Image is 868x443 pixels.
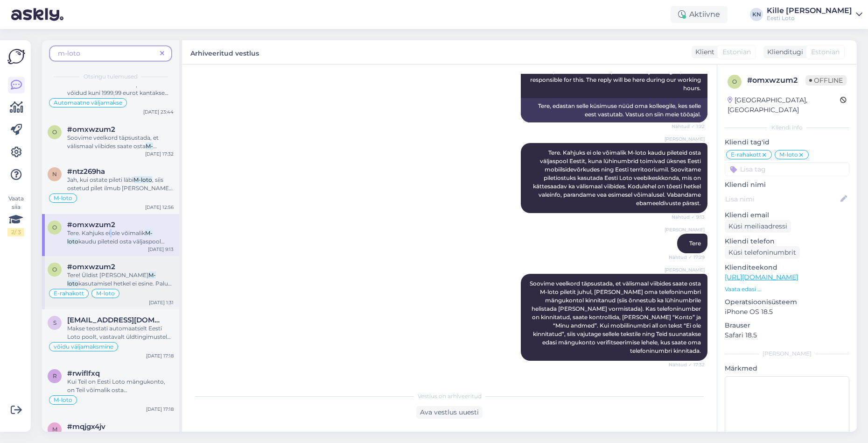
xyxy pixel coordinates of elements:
[53,372,57,379] span: r
[767,7,852,14] div: Kille [PERSON_NAME]
[669,254,705,261] span: Nähtud ✓ 17:29
[418,392,482,400] span: Vestlus on arhiveeritud
[58,49,80,57] span: m-loto
[149,299,174,306] div: [DATE] 1:31
[67,316,164,324] span: saultoomas@gmail.com
[521,98,707,122] div: Tere, edastan selle küsimuse nüüd oma kolleegile, kes selle eest vastutab. Vastus on siin meie tö...
[722,47,751,57] span: Estonian
[725,321,849,330] p: Brauser
[52,224,57,231] span: o
[190,46,259,58] label: Arhiveeritud vestlus
[728,95,840,115] div: [GEOGRAPHIC_DATA], [GEOGRAPHIC_DATA]
[67,221,115,229] span: #omxwzum2
[54,195,72,201] span: M-loto
[767,7,862,22] a: Kille [PERSON_NAME]Eesti Loto
[96,291,115,296] span: M-loto
[67,422,105,431] span: #mqjgx4jv
[725,307,849,317] p: iPhone OS 18.5
[52,171,57,178] span: n
[725,297,849,307] p: Operatsioonisüsteem
[7,228,24,236] div: 2 / 3
[148,246,174,253] div: [DATE] 9:13
[146,406,174,413] div: [DATE] 17:18
[67,134,159,150] span: Soovime veelkord täpsustada, et välismaal viibides saate osta
[416,406,483,419] div: Ava vestlus uuesti
[67,143,153,158] mark: M-loto
[67,325,171,382] span: Makse teostati automaatselt Eesti Loto poolt, vastavalt üldtingimustele punkt 5.7. Juhul, kui vee...
[84,72,138,81] span: Otsingu tulemused
[725,220,791,233] div: Küsi meiliaadressi
[725,194,839,204] input: Lisa nimi
[779,152,798,157] span: M-loto
[747,75,805,86] div: # omxwzum2
[67,378,171,427] span: Kui Teil on Eesti Loto mängukonto, on Teil võimalik osta [PERSON_NAME] telefonikõnega. Pileti [PE...
[669,361,705,368] span: Nähtud ✓ 17:32
[725,236,849,246] p: Kliendi telefon
[143,108,174,115] div: [DATE] 23:44
[725,330,849,340] p: Safari 18.5
[805,75,847,86] span: Offline
[725,285,849,293] p: Vaata edasi ...
[725,246,800,259] div: Küsi telefoninumbrit
[145,150,174,157] div: [DATE] 17:32
[530,68,702,92] span: Hello, I now forward this question to my colleague, who is responsible for this. The reply will b...
[67,238,172,321] span: kaudu pileteid osta väljaspool Eestit, kuna lühinumbrid toimivad üksnes Eesti mobiilsidevõrkudes ...
[67,167,105,176] span: #ntz269ha
[763,47,803,57] div: Klienditugi
[67,229,145,236] span: Tere. Kahjuks ei ole võimalik
[52,266,57,273] span: o
[533,149,702,207] span: Tere. Kahjuks ei ole võimalik M-loto kaudu pileteid osta väljaspool Eestit, kuna lühinumbrid toim...
[725,263,849,272] p: Klienditeekond
[725,162,849,176] input: Lisa tag
[146,352,174,359] div: [DATE] 17:18
[67,176,133,183] span: Jah, kui ostate pileti läbi
[725,123,849,132] div: Kliendi info
[53,319,56,326] span: s
[671,6,728,23] div: Aktiivne
[530,280,702,354] span: Soovime veelkord täpsustada, et välismaal viibides saate osta M-loto piletit juhul, [PERSON_NAME]...
[811,47,840,57] span: Estonian
[52,129,57,136] span: o
[67,125,115,134] span: #omxwzum2
[725,364,849,373] p: Märkmed
[665,226,705,233] span: [PERSON_NAME]
[725,273,798,281] a: [URL][DOMAIN_NAME]
[732,78,737,85] span: o
[145,204,174,211] div: [DATE] 12:56
[52,426,57,433] span: m
[67,176,173,200] span: , siis ostetud pilet ilmub [PERSON_NAME] mängukontole.
[7,194,24,236] div: Vaata siia
[67,263,115,271] span: #omxwzum2
[750,8,763,21] div: KN
[67,369,100,378] span: #rwiflfxq
[725,210,849,220] p: Kliendi email
[731,152,761,157] span: E-rahakott
[665,136,705,143] span: [PERSON_NAME]
[67,280,172,304] span: kasutamisel hetkel ei esine. Palun kontrollige, kas sisestate korrektse telefoninumbri: 17788
[670,214,705,221] span: Nähtud ✓ 9:13
[692,47,714,57] div: Klient
[725,350,849,358] div: [PERSON_NAME]
[725,180,849,190] p: Kliendi nimi
[689,240,701,247] span: Tere
[54,291,84,296] span: E-rahakott
[67,272,148,279] span: Tere! Üldist [PERSON_NAME]
[670,123,705,130] span: Nähtud ✓ 1:22
[7,48,25,65] img: Askly Logo
[54,100,122,106] span: Automaatne väljamakse
[54,344,113,350] span: võidu väljamaksmine
[133,176,152,183] mark: M-loto
[725,137,849,147] p: Kliendi tag'id
[767,14,852,22] div: Eesti Loto
[665,266,705,273] span: [PERSON_NAME]
[54,397,72,403] span: M-loto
